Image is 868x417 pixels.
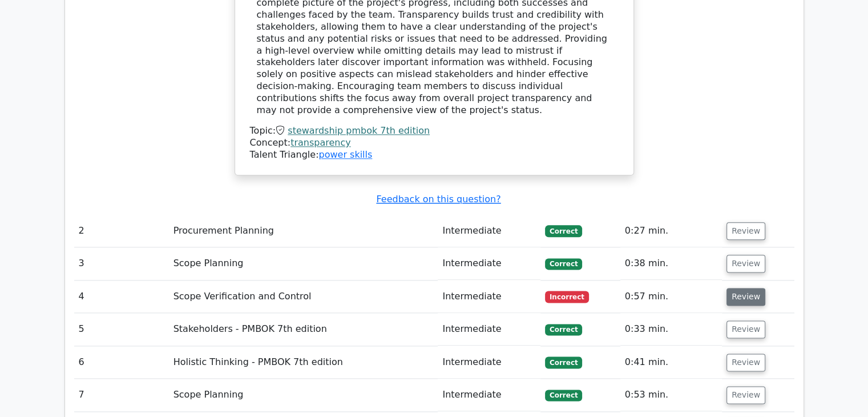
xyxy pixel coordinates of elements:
[545,258,582,270] span: Correct
[74,379,169,411] td: 7
[620,280,722,313] td: 0:57 min.
[169,379,438,411] td: Scope Planning
[74,280,169,313] td: 4
[288,125,430,136] a: stewardship pmbok 7th edition
[169,247,438,280] td: Scope Planning
[545,390,582,401] span: Correct
[169,346,438,379] td: Holistic Thinking - PMBOK 7th edition
[376,194,500,205] a: Feedback on this question?
[250,125,619,161] div: Talent Triangle:
[169,215,438,247] td: Procurement Planning
[438,247,540,280] td: Intermediate
[620,346,722,379] td: 0:41 min.
[545,356,582,368] span: Correct
[438,379,540,411] td: Intermediate
[74,215,169,247] td: 2
[545,324,582,335] span: Correct
[318,149,372,160] a: power skills
[169,280,438,313] td: Scope Verification and Control
[438,215,540,247] td: Intermediate
[438,313,540,346] td: Intermediate
[250,125,619,137] div: Topic:
[726,288,765,306] button: Review
[250,137,619,149] div: Concept:
[438,280,540,313] td: Intermediate
[726,255,765,272] button: Review
[438,346,540,379] td: Intermediate
[726,354,765,371] button: Review
[620,313,722,346] td: 0:33 min.
[74,313,169,346] td: 5
[726,222,765,240] button: Review
[74,247,169,280] td: 3
[290,137,351,148] a: transparency
[726,320,765,338] button: Review
[726,386,765,404] button: Review
[74,346,169,379] td: 6
[169,313,438,346] td: Stakeholders - PMBOK 7th edition
[620,247,722,280] td: 0:38 min.
[545,291,589,302] span: Incorrect
[620,215,722,247] td: 0:27 min.
[545,225,582,236] span: Correct
[620,379,722,411] td: 0:53 min.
